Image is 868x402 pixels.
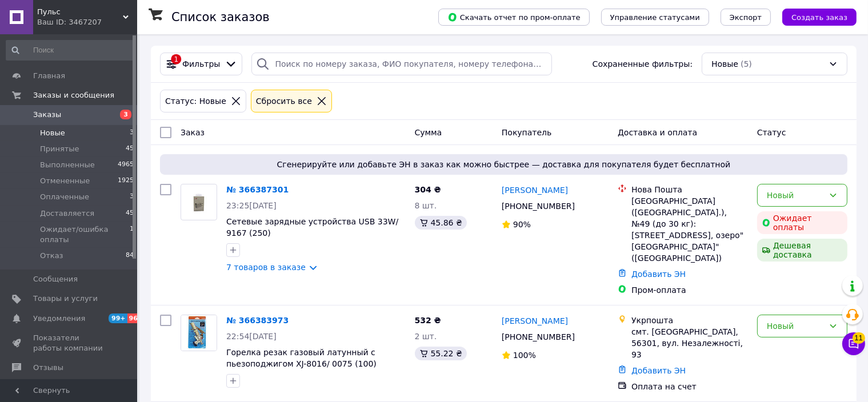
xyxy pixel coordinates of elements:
span: 532 ₴ [415,316,441,325]
span: 11 [853,332,865,344]
span: Сообщения [33,274,78,284]
span: Статус [757,128,786,137]
span: 84 [126,251,134,261]
span: Оплаченные [40,192,89,202]
span: 90% [513,220,531,229]
span: 23:25[DATE] [226,201,277,210]
div: [GEOGRAPHIC_DATA] ([GEOGRAPHIC_DATA].), №49 (до 30 кг): [STREET_ADDRESS], озеро"[GEOGRAPHIC_DATA]... [631,195,748,264]
div: Сбросить все [254,95,314,107]
button: Экспорт [721,9,771,26]
span: 3 [130,128,134,138]
span: Покупатель [502,128,552,137]
span: Отказ [40,251,63,261]
a: Фото товару [181,315,217,351]
span: Выполненные [40,160,95,170]
a: Добавить ЭН [631,366,686,375]
span: Доставка и оплата [618,128,697,137]
div: [PHONE_NUMBER] [499,329,577,345]
span: Товары и услуги [33,294,98,304]
div: Ваш ID: 3467207 [37,17,137,27]
div: Пром-оплата [631,284,748,296]
span: 96 [127,313,141,323]
span: 4965 [118,160,134,170]
a: 7 товаров в заказе [226,263,306,272]
div: Новый [767,320,824,332]
span: 45 [126,208,134,219]
span: Новые [40,128,65,138]
span: Ожидает/ошибка оплаты [40,224,130,245]
span: Уведомления [33,313,85,324]
span: 8 шт. [415,201,437,210]
a: Создать заказ [771,12,857,21]
a: [PERSON_NAME] [502,184,568,196]
span: Отзывы [33,363,63,373]
span: (5) [741,59,752,69]
span: Новые [711,58,738,70]
a: [PERSON_NAME] [502,315,568,327]
div: 55.22 ₴ [415,347,467,360]
a: Сетевые зарядные устройства USB 33W/ 9167 (250) [226,217,398,238]
span: Отмененные [40,176,90,186]
a: Добавить ЭН [631,270,686,279]
img: Фото товару [181,315,217,351]
span: 3 [120,110,131,119]
div: Оплата на счет [631,381,748,392]
span: 2 шт. [415,332,437,341]
h1: Список заказов [171,10,270,24]
span: Управление статусами [610,13,700,22]
div: Нова Пошта [631,184,748,195]
span: Экспорт [730,13,762,22]
span: Сохраненные фильтры: [593,58,693,70]
div: 45.86 ₴ [415,216,467,230]
div: Укрпошта [631,315,748,326]
span: 99+ [109,313,127,323]
div: [PHONE_NUMBER] [499,198,577,214]
a: Горелка резак газовый латунный с пьезоподжигом XJ-8016/ 0075 (100) [226,348,377,368]
a: № 366387301 [226,185,289,194]
div: смт. [GEOGRAPHIC_DATA], 56301, вул. Незалежності, 93 [631,326,748,360]
span: Скачать отчет по пром-оплате [447,12,581,22]
span: Главная [33,71,65,81]
a: Фото товару [181,184,217,220]
div: Статус: Новые [163,95,229,107]
span: 3 [130,192,134,202]
div: Дешевая доставка [757,239,847,262]
input: Поиск [6,40,135,61]
div: Ожидает оплаты [757,211,847,234]
span: Сгенерируйте или добавьте ЭН в заказ как можно быстрее — доставка для покупателя будет бесплатной [165,159,843,170]
span: Заказы и сообщения [33,90,114,100]
button: Скачать отчет по пром-оплате [438,9,590,26]
span: Создать заказ [791,13,847,22]
button: Чат с покупателем11 [842,332,865,355]
span: 100% [513,351,536,360]
div: Новый [767,189,824,202]
input: Поиск по номеру заказа, ФИО покупателя, номеру телефона, Email, номеру накладной [251,53,552,75]
span: 1925 [118,176,134,186]
span: Пульс [37,7,123,17]
span: Фильтры [182,58,220,70]
span: 45 [126,144,134,154]
span: Показатели работы компании [33,333,106,353]
span: 304 ₴ [415,185,441,194]
span: Принятые [40,144,79,154]
span: Сумма [415,128,442,137]
span: 1 [130,224,134,245]
span: Доставляется [40,208,94,219]
img: Фото товару [181,191,217,214]
a: № 366383973 [226,316,289,325]
button: Управление статусами [601,9,709,26]
span: Заказы [33,110,61,120]
span: Заказ [181,128,205,137]
span: 22:54[DATE] [226,332,277,341]
button: Создать заказ [782,9,857,26]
